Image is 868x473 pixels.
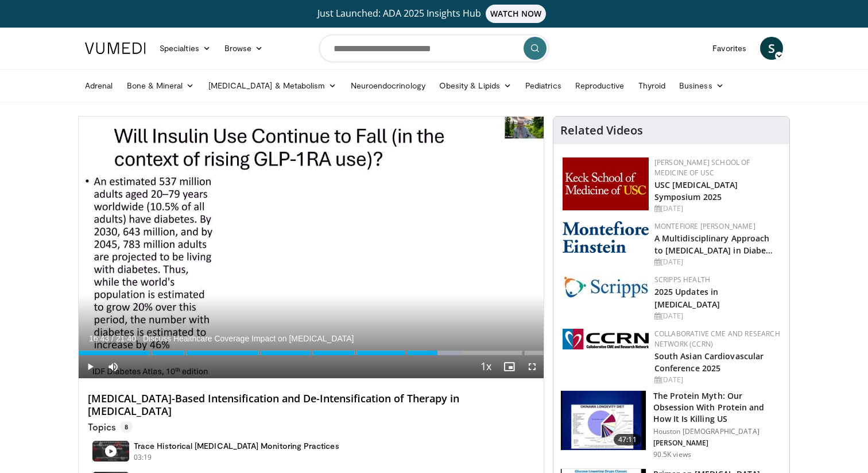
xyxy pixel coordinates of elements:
[201,74,344,97] a: [MEDICAL_DATA] & Metabolism
[653,450,691,459] p: 90.5K views
[79,355,102,378] button: Play
[653,390,782,425] h3: The Protein Myth: Our Obsession With Protein and How It Is Killing US
[432,74,518,97] a: Obesity & Lipids
[631,74,673,97] a: Thyroid
[563,221,649,253] img: b0142b4c-93a1-4b58-8f91-5265c282693c.png.150x105_q85_autocrop_double_scale_upscale_version-0.2.png
[654,157,750,178] a: [PERSON_NAME] School of Medicine of USC
[475,355,498,378] button: Playback Rate
[218,37,270,60] a: Browse
[79,117,544,379] video-js: Video Player
[518,74,568,97] a: Pediatrics
[143,333,354,344] span: Discuss Healthcare Coverage Impact on [MEDICAL_DATA]
[654,203,780,214] div: [DATE]
[706,37,753,60] a: Favorites
[560,124,643,137] h4: Related Videos
[654,233,773,256] a: A Multidisciplinary Approach to [MEDICAL_DATA] in Diabe…
[653,439,782,448] p: [PERSON_NAME]
[344,74,432,97] a: Neuroendocrinology
[134,452,152,463] p: 03:19
[85,43,146,54] img: VuMedi Logo
[89,334,109,343] span: 16:43
[78,74,120,97] a: Adrenal
[563,157,649,210] img: 7b941f1f-d101-407a-8bfa-07bd47db01ba.png.150x105_q85_autocrop_double_scale_upscale_version-0.2.jpg
[563,329,649,349] img: a04ee3ba-8487-4636-b0fb-5e8d268f3737.png.150x105_q85_autocrop_double_scale_upscale_version-0.2.png
[654,257,780,267] div: [DATE]
[654,375,780,385] div: [DATE]
[653,427,782,436] p: Houston [DEMOGRAPHIC_DATA]
[561,391,646,451] img: b7b8b05e-5021-418b-a89a-60a270e7cf82.150x105_q85_crop-smart_upscale.jpg
[672,74,731,97] a: Business
[120,421,133,433] span: 8
[563,275,649,298] img: c9f2b0b7-b02a-4276-a72a-b0cbb4230bc1.jpg.150x105_q85_autocrop_double_scale_upscale_version-0.2.jpg
[654,329,780,349] a: Collaborative CME and Research Network (CCRN)
[654,221,755,231] a: Montefiore [PERSON_NAME]
[88,421,133,433] p: Topics
[654,311,780,321] div: [DATE]
[87,5,781,23] a: Just Launched: ADA 2025 Insights HubWATCH NOW
[111,334,114,343] span: /
[614,434,641,445] span: 47:11
[79,351,544,355] div: Progress Bar
[116,334,136,343] span: 21:40
[521,355,544,378] button: Fullscreen
[88,393,534,417] h4: [MEDICAL_DATA]-Based Intensification and De-Intensification of Therapy in [MEDICAL_DATA]
[102,355,125,378] button: Mute
[153,37,218,60] a: Specialties
[654,351,764,374] a: South Asian Cardiovascular Conference 2025
[654,275,710,284] a: Scripps Health
[134,441,339,451] h4: Trace Historical [MEDICAL_DATA] Monitoring Practices
[760,37,783,60] a: S
[568,74,631,97] a: Reproductive
[654,286,720,309] a: 2025 Updates in [MEDICAL_DATA]
[498,355,521,378] button: Enable picture-in-picture mode
[654,179,738,202] a: USC [MEDICAL_DATA] Symposium 2025
[120,74,201,97] a: Bone & Mineral
[486,5,547,23] span: WATCH NOW
[319,34,549,62] input: Search topics, interventions
[560,390,782,459] a: 47:11 The Protein Myth: Our Obsession With Protein and How It Is Killing US Houston [DEMOGRAPHIC_...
